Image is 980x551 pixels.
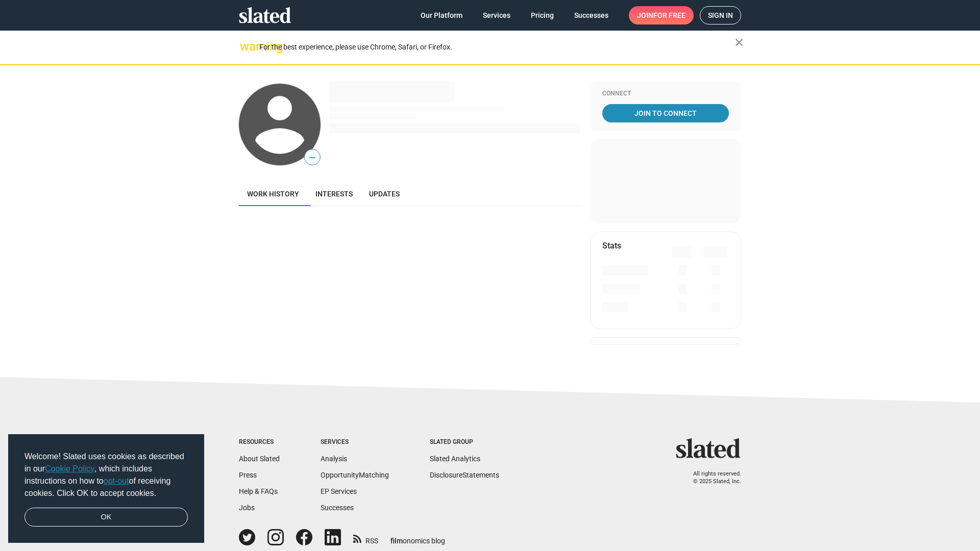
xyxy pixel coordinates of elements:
[369,190,400,198] span: Updates
[566,6,617,24] a: Successes
[305,151,320,164] span: —
[602,104,729,122] a: Join To Connect
[390,537,403,545] span: film
[104,477,129,485] a: opt-out
[412,6,471,24] a: Our Platform
[390,528,445,546] a: filmonomics blog
[239,504,255,512] a: Jobs
[475,6,519,24] a: Services
[430,471,499,479] a: DisclosureStatements
[321,471,389,479] a: OpportunityMatching
[602,240,621,251] mat-card-title: Stats
[653,6,685,24] span: for free
[8,434,204,543] div: cookieconsent
[733,36,745,48] mat-icon: close
[24,508,188,527] a: dismiss cookie message
[629,6,694,24] a: Joinfor free
[239,438,280,446] div: Resources
[247,190,299,198] span: Work history
[321,438,389,446] div: Services
[700,6,741,24] a: Sign in
[321,504,354,512] a: Successes
[361,182,408,206] a: Updates
[239,182,307,206] a: Work history
[602,90,729,98] div: Connect
[604,104,727,122] span: Join To Connect
[259,40,735,54] div: For the best experience, please use Chrome, Safari, or Firefox.
[321,487,357,495] a: EP Services
[483,6,510,24] span: Services
[682,470,741,485] p: All rights reserved. © 2025 Slated, Inc.
[239,471,257,479] a: Press
[637,6,685,24] span: Join
[321,455,347,463] a: Analysis
[430,455,480,463] a: Slated Analytics
[421,6,462,24] span: Our Platform
[24,450,188,499] span: Welcome! Slated uses cookies as described in our , which includes instructions on how to of recei...
[307,182,361,206] a: Interests
[708,7,733,24] span: Sign in
[531,6,554,24] span: Pricing
[574,6,608,24] span: Successes
[239,455,280,463] a: About Slated
[353,530,378,546] a: RSS
[430,438,499,446] div: Slated Group
[45,464,94,473] a: Cookie Policy
[523,6,562,24] a: Pricing
[315,190,353,198] span: Interests
[239,487,278,495] a: Help & FAQs
[240,40,252,53] mat-icon: warning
